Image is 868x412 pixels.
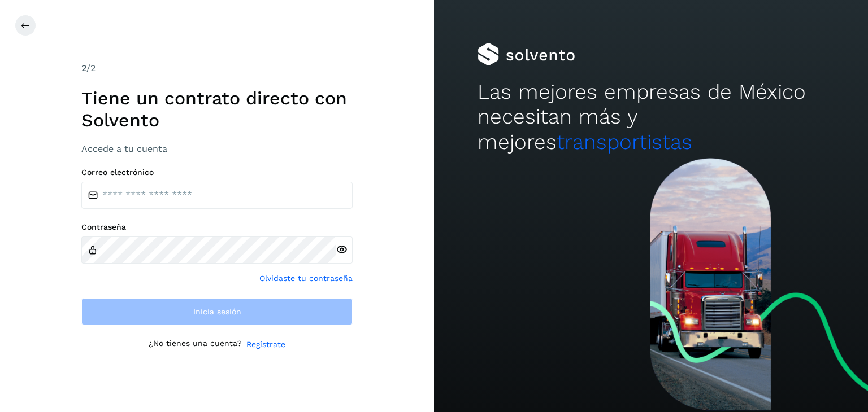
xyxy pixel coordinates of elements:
h1: Tiene un contrato directo con Solvento [81,87,353,131]
span: 2 [81,63,86,73]
div: /2 [81,62,353,75]
h3: Accede a tu cuenta [81,143,353,154]
button: Inicia sesión [81,298,353,325]
a: Regístrate [246,339,285,350]
span: Inicia sesión [193,308,241,315]
label: Correo electrónico [81,168,353,177]
label: Contraseña [81,222,353,232]
p: ¿No tienes una cuenta? [149,339,242,350]
h2: Las mejores empresas de México necesitan más y mejores [478,80,824,155]
a: Olvidaste tu contraseña [259,273,353,284]
span: transportistas [557,130,692,154]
